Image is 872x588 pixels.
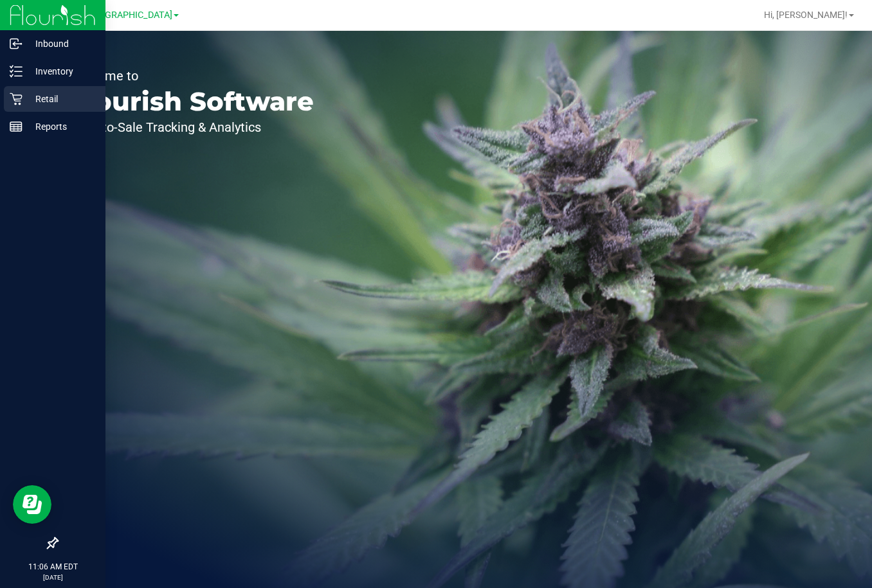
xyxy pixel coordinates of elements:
p: Welcome to [69,69,314,82]
p: Flourish Software [69,89,314,114]
span: [GEOGRAPHIC_DATA] [84,10,172,21]
p: Retail [23,91,100,107]
inline-svg: Reports [10,120,23,133]
p: Seed-to-Sale Tracking & Analytics [69,121,314,134]
p: 11:06 AM EDT [6,561,100,573]
p: Reports [23,119,100,134]
inline-svg: Retail [10,93,23,105]
p: Inventory [23,64,100,79]
inline-svg: Inbound [10,37,23,50]
inline-svg: Inventory [10,65,23,78]
span: Hi, [PERSON_NAME]! [764,10,848,20]
p: [DATE] [6,573,100,582]
p: Inbound [23,36,100,51]
iframe: Resource center [13,485,51,524]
